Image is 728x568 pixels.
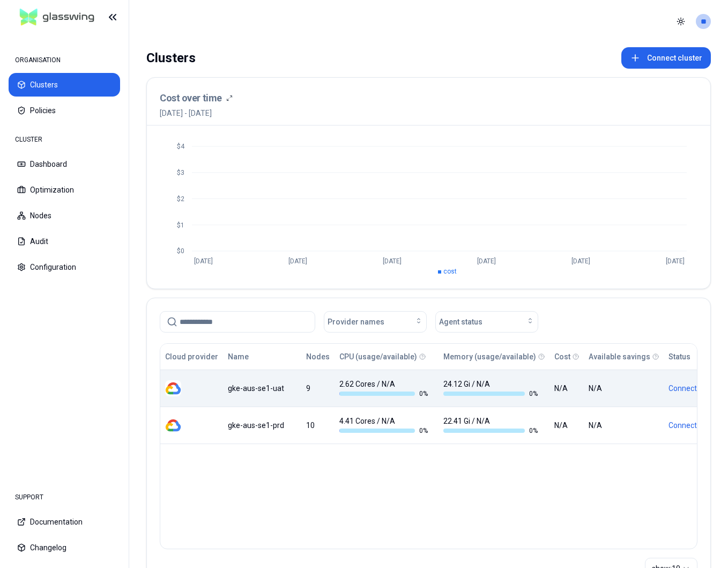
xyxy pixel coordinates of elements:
button: Nodes [9,204,120,227]
button: Cost [554,346,570,367]
div: 0 % [443,389,538,398]
div: 4.41 Cores / N/A [339,416,434,435]
img: gcp [165,380,181,396]
div: gke-aus-se1-uat [228,383,296,394]
button: Configuration [9,255,120,279]
button: Cloud provider [165,346,218,367]
tspan: [DATE] [571,257,590,265]
tspan: [DATE] [383,257,402,265]
tspan: [DATE] [666,257,685,265]
tspan: [DATE] [477,257,496,265]
div: Clusters [146,47,196,69]
tspan: [DATE] [194,257,213,265]
h3: Cost over time [160,91,222,106]
tspan: $3 [177,169,184,176]
div: 0 % [443,426,538,435]
div: N/A [554,420,579,431]
div: 0 % [339,389,434,398]
button: Dashboard [9,152,120,176]
button: Nodes [306,346,330,367]
div: SUPPORT [9,486,120,508]
div: N/A [589,383,659,394]
button: Name [228,346,249,367]
div: 0 % [339,426,434,435]
div: 22.41 Gi / N/A [443,416,538,435]
tspan: [DATE] [288,257,307,265]
span: [DATE] - [DATE] [160,108,233,119]
button: Provider names [324,311,427,333]
div: 2.62 Cores / N/A [339,379,434,398]
div: 9 [306,383,330,394]
button: Optimization [9,178,120,202]
button: CPU (usage/available) [339,346,417,367]
button: Documentation [9,510,120,534]
img: gcp [165,417,181,433]
span: cost [443,268,457,275]
div: 24.12 Gi / N/A [443,379,538,398]
tspan: $4 [177,143,185,150]
button: Connect cluster [621,47,711,69]
button: Memory (usage/available) [443,346,536,367]
div: gke-aus-se1-prd [228,420,296,431]
div: N/A [589,420,659,431]
tspan: $1 [177,222,184,229]
tspan: $2 [177,195,184,203]
button: Clusters [9,73,120,97]
span: Agent status [439,316,482,327]
div: ORGANISATION [9,49,120,71]
tspan: $0 [177,247,184,255]
div: N/A [554,383,579,394]
div: Status [668,351,690,362]
button: Available savings [589,346,650,367]
button: Agent status [435,311,538,333]
img: GlassWing [16,5,99,30]
button: Policies [9,99,120,122]
button: Audit [9,230,120,253]
div: Connected [668,420,705,431]
button: Changelog [9,536,120,559]
div: Connected [668,383,705,394]
span: Provider names [328,316,384,327]
div: 10 [306,420,330,431]
div: CLUSTER [9,129,120,150]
